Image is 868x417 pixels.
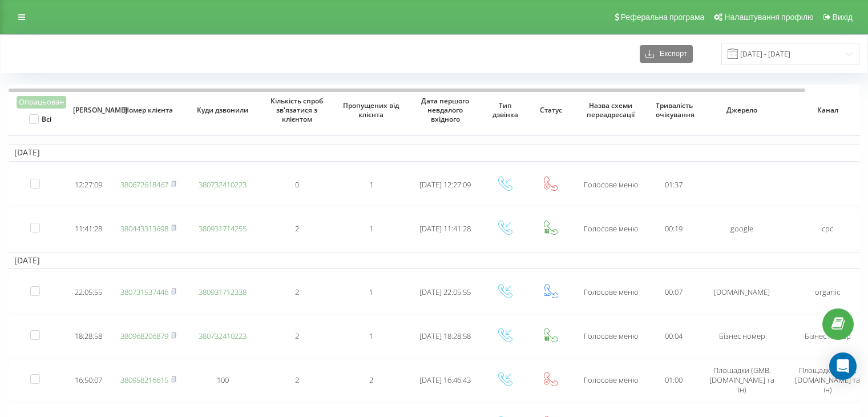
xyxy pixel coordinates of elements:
span: Назва схеми переадресації [583,101,639,119]
span: [DATE] 12:27:09 [419,179,471,190]
span: Дата першого невдалого вхідного [417,97,474,123]
td: 12:27:09 [66,164,111,206]
span: 0 [295,179,299,190]
span: Джерело [709,106,776,115]
span: 2 [369,375,373,385]
td: Голосове меню [574,164,648,206]
span: 2 [295,223,299,234]
span: 1 [369,179,373,190]
a: 380958216615 [120,375,168,385]
a: 380731537446 [120,287,168,297]
span: Вихід [833,13,853,22]
div: Open Intercom Messenger [829,352,857,380]
span: 1 [369,331,373,341]
a: 380732410223 [199,179,247,190]
span: 1 [369,223,373,234]
a: 380931712338 [199,287,247,297]
span: Статус [535,106,566,115]
span: [DATE] 11:41:28 [419,223,471,234]
a: 380672618467 [120,179,168,190]
span: Експорт [654,50,687,58]
td: 18:28:58 [66,315,111,357]
span: Тривалість очікування [656,101,692,119]
td: Площадки (GMB, [DOMAIN_NAME] та ін) [699,359,785,401]
td: google [699,208,785,250]
td: Голосове меню [574,315,648,357]
span: 2 [295,287,299,297]
td: Голосове меню [574,208,648,250]
td: 11:41:28 [66,208,111,250]
a: 380968206879 [120,331,168,341]
td: [DOMAIN_NAME] [699,271,785,313]
a: 380931714255 [199,223,247,234]
td: 00:07 [648,271,699,313]
a: 380443313698 [120,223,168,234]
span: [DATE] 16:46:43 [419,375,471,385]
span: [DATE] 22:05:55 [419,287,471,297]
span: Кількість спроб зв'язатися з клієнтом [269,97,325,123]
span: Налаштування профілю [724,13,813,22]
td: Голосове меню [574,359,648,401]
span: Пропущених від клієнта [343,101,399,119]
td: 00:19 [648,208,699,250]
label: Всі [29,114,51,124]
span: 1 [369,287,373,297]
span: Номер клієнта [120,106,177,115]
span: Реферальна програма [621,13,705,22]
span: Тип дзвінка [490,101,520,119]
span: [PERSON_NAME] [73,106,104,115]
span: Канал [794,106,861,115]
td: Голосове меню [574,271,648,313]
span: 100 [217,375,229,385]
span: [DATE] 18:28:58 [419,331,471,341]
td: Бізнес номер [699,315,785,357]
span: 2 [295,331,299,341]
td: 01:00 [648,359,699,401]
a: 380732410223 [199,331,247,341]
button: Експорт [640,45,693,63]
span: Куди дзвонили [195,106,251,115]
span: 2 [295,375,299,385]
td: 16:50:07 [66,359,111,401]
td: 00:04 [648,315,699,357]
td: 22:05:55 [66,271,111,313]
td: 01:37 [648,164,699,206]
